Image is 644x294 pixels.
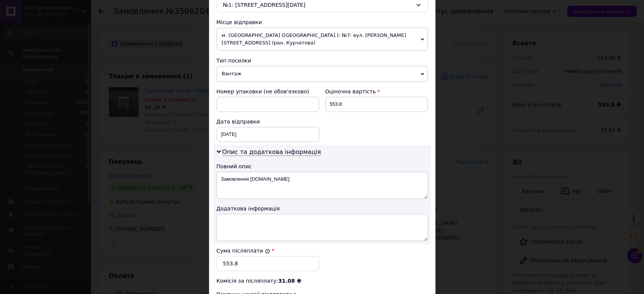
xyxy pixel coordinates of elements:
span: Місце відправки [217,19,262,25]
span: Тип посилки [217,58,251,64]
div: Номер упаковки (не обов'язково) [217,88,319,95]
textarea: Замовлення [DOMAIN_NAME] [217,172,428,199]
div: Комісія за післяплату: [217,277,428,285]
span: м. [GEOGRAPHIC_DATA] ([GEOGRAPHIC_DATA].): №7: вул. [PERSON_NAME][STREET_ADDRESS] (ран. Курчатова) [217,27,428,51]
label: Сума післяплати [217,248,270,254]
span: Вантаж [217,66,428,82]
span: 31.08 ₴ [278,278,301,284]
div: Повний опис [217,163,428,170]
div: Додаткова інформація [217,205,428,212]
div: Оціночна вартість [325,88,428,95]
div: Дата відправки [217,118,319,125]
span: Опис та додаткова інформація [222,148,321,156]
